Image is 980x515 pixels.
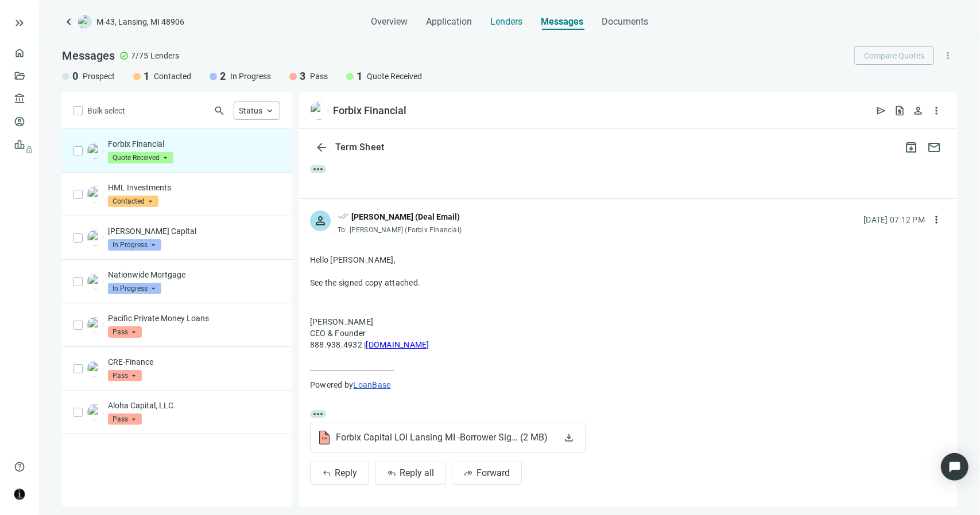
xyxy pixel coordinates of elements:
[87,186,103,202] img: 384926dc-cb31-43a6-84c5-09bd79558510
[14,489,25,500] img: avatar
[87,361,103,377] img: c3ca3172-0736-45a5-9f6c-d6e640231ee8
[923,136,946,159] button: mail
[119,51,129,60] span: check_circle
[108,182,280,193] p: HML Investments
[310,102,328,120] img: 9c74dd18-5a3a-48e1-bbf5-cac8b8b48b2c
[931,105,942,116] span: more_vert
[400,467,434,478] span: Reply all
[912,105,924,116] span: person
[108,326,142,338] span: Pass
[230,71,271,82] span: In Progress
[357,69,362,83] span: 1
[313,214,327,228] span: person
[62,49,115,63] span: Messages
[87,404,103,420] img: e3141642-d4f6-485e-9f1f-d98455ea0309
[904,141,918,154] span: archive
[863,213,925,226] div: [DATE] 07:12 PM
[876,105,887,116] span: send
[14,461,25,473] span: help
[87,104,125,117] span: Bulk select
[108,152,173,163] span: Quote Received
[72,69,78,83] span: 0
[338,225,464,235] div: To:
[87,143,103,159] img: 9c74dd18-5a3a-48e1-bbf5-cac8b8b48b2c
[333,142,386,153] div: Term Sheet
[927,141,941,154] span: mail
[602,16,648,28] span: Documents
[452,462,522,485] button: forwardForward
[333,104,406,118] div: Forbix Financial
[108,239,161,251] span: In Progress
[350,226,462,234] span: [PERSON_NAME] (Forbix Financial)
[220,69,226,83] span: 2
[78,15,92,29] img: deal-logo
[367,71,422,82] span: Quote Received
[943,50,953,61] span: more_vert
[371,16,408,28] span: Overview
[87,230,103,246] img: 050ecbbc-33a4-4638-ad42-49e587a38b20
[518,432,555,443] span: ( 2 MB )
[322,469,331,478] span: reply
[108,138,280,150] p: Forbix Financial
[131,50,148,61] span: 7/75
[83,71,115,82] span: Prospect
[96,16,184,28] span: M-43, Lansing, MI 48906
[335,467,357,478] span: Reply
[310,462,369,485] button: replyReply
[87,317,103,333] img: f0c8e67c-8c0e-4a2b-8b6b-48c2e6e563d8
[310,410,326,418] span: more_horiz
[560,429,578,446] button: download
[563,432,575,443] span: download
[144,69,149,83] span: 1
[108,313,280,324] p: Pacific Private Money Loans
[310,136,333,159] button: arrow_back
[239,106,262,115] span: Status
[336,432,555,443] span: Forbix Capital LOI Lansing MI -Borrower Signed FINAL - signed.pdf
[351,210,460,223] div: [PERSON_NAME] (Deal Email)
[87,274,103,290] img: 0bc39c7f-d7ad-4d55-b3db-8267c729b207
[310,71,328,82] span: Pass
[108,400,280,411] p: Aloha Capital, LLC.
[338,210,349,225] span: done_all
[108,356,280,368] p: CRE-Finance
[300,69,305,83] span: 3
[900,136,923,159] button: archive
[426,16,472,28] span: Application
[108,269,280,280] p: Nationwide Mortgage
[108,225,280,237] p: [PERSON_NAME] Capital
[108,283,161,294] span: In Progress
[108,196,158,207] span: Contacted
[108,370,142,381] span: Pass
[154,71,191,82] span: Contacted
[477,467,510,478] span: Forward
[315,141,328,154] span: arrow_back
[265,106,275,116] span: keyboard_arrow_up
[214,105,225,116] span: search
[490,16,522,28] span: Lenders
[387,469,396,478] span: reply_all
[939,46,957,65] button: more_vert
[927,102,946,120] button: more_vert
[854,46,934,65] button: Compare Quotes
[464,469,473,478] span: forward
[941,453,969,481] div: Open Intercom Messenger
[375,462,446,485] button: reply_allReply all
[150,50,179,61] span: Lenders
[310,165,326,173] span: more_horiz
[13,16,26,30] button: keyboard_double_arrow_right
[108,413,142,425] span: Pass
[931,214,942,225] span: more_vert
[872,102,890,120] button: send
[890,102,909,120] button: request_quote
[541,16,583,27] span: Messages
[894,105,905,116] span: request_quote
[909,102,927,120] button: person
[927,210,946,229] button: more_vert
[62,15,76,29] a: keyboard_arrow_left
